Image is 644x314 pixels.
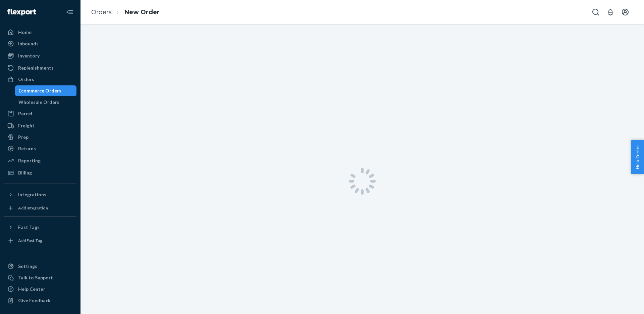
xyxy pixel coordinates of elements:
div: Returns [18,145,36,152]
div: Help Center [18,286,45,292]
a: New Order [124,8,160,16]
div: Add Integration [18,205,48,211]
a: Replenishments [4,63,76,73]
a: Add Integration [4,203,76,213]
button: Fast Tags [4,222,76,233]
a: Orders [91,8,112,16]
a: Prep [4,132,76,143]
div: Settings [18,263,37,270]
div: Ecommerce Orders [18,87,61,94]
a: Freight [4,120,76,131]
button: Close Navigation [63,5,76,19]
a: Add Fast Tag [4,235,76,246]
div: Reporting [18,157,41,164]
div: Wholesale Orders [18,99,59,106]
div: Freight [18,122,35,129]
button: Help Center [631,140,644,174]
a: Home [4,27,76,38]
a: Returns [4,143,76,154]
a: Parcel [4,108,76,119]
ol: breadcrumbs [86,2,165,22]
a: Reporting [4,155,76,166]
a: Wholesale Orders [15,97,77,108]
div: Add Fast Tag [18,238,42,243]
a: Orders [4,74,76,85]
div: Prep [18,134,29,141]
a: Inbounds [4,38,76,49]
button: Give Feedback [4,295,76,306]
button: Open notifications [604,5,617,19]
div: Integrations [18,191,46,198]
button: Open Search Box [589,5,602,19]
a: Ecommerce Orders [15,85,77,96]
div: Replenishments [18,65,54,71]
div: Inventory [18,52,40,59]
a: Inventory [4,50,76,61]
a: Billing [4,167,76,178]
div: Parcel [18,110,32,117]
a: Help Center [4,284,76,295]
div: Orders [18,76,34,83]
img: Flexport logo [7,9,36,15]
div: Billing [18,169,32,176]
div: Give Feedback [18,297,51,304]
button: Open account menu [619,5,632,19]
a: Settings [4,261,76,272]
div: Inbounds [18,40,39,47]
div: Fast Tags [18,224,40,231]
div: Home [18,29,32,36]
button: Integrations [4,189,76,200]
div: Talk to Support [18,274,53,281]
a: Talk to Support [4,272,76,283]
